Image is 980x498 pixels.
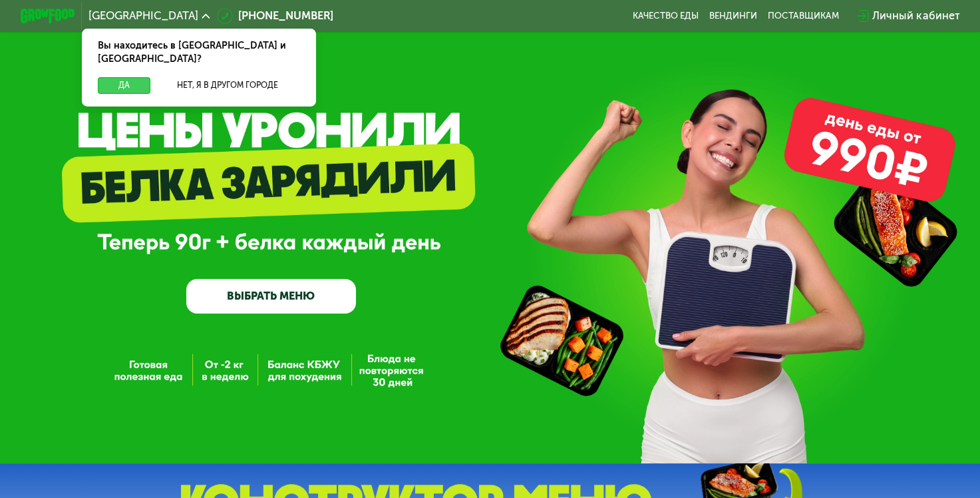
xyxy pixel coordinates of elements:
[82,29,316,78] div: Вы находитесь в [GEOGRAPHIC_DATA] и [GEOGRAPHIC_DATA]?
[98,77,150,94] button: Да
[186,279,356,313] a: ВЫБРАТЬ МЕНЮ
[217,8,334,25] a: [PHONE_NUMBER]
[872,8,959,25] div: Личный кабинет
[88,11,198,21] span: [GEOGRAPHIC_DATA]
[156,77,299,94] button: Нет, я в другом городе
[633,11,699,21] a: Качество еды
[709,11,757,21] a: Вендинги
[768,11,839,21] div: поставщикам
